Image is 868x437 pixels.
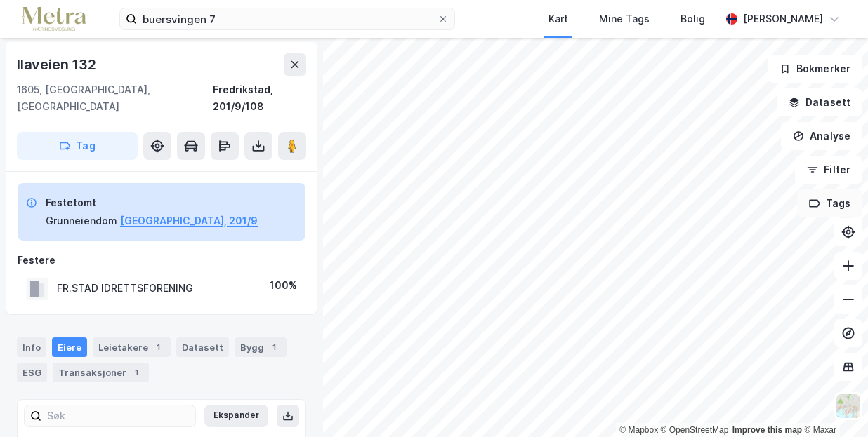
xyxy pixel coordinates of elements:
[41,405,195,426] input: Søk
[17,53,99,76] div: Ilaveien 132
[213,81,306,115] div: Fredrikstad, 201/9/108
[137,8,438,29] input: Søk på adresse, matrikkel, gårdeiere, leietakere eller personer
[22,7,86,32] img: metra-logo.256734c3b2bbffee19d4.png
[619,425,658,435] a: Mapbox
[120,213,258,229] button: [GEOGRAPHIC_DATA], 201/9
[18,252,305,269] div: Festere
[53,363,149,382] div: Transaksjoner
[270,277,297,294] div: 100%
[17,81,213,115] div: 1605, [GEOGRAPHIC_DATA], [GEOGRAPHIC_DATA]
[52,337,87,357] div: Eiere
[680,11,705,27] div: Bolig
[781,122,862,150] button: Analyse
[17,363,47,382] div: ESG
[93,337,171,357] div: Leietakere
[46,213,117,229] div: Grunneiendom
[732,425,802,435] a: Improve this map
[129,365,143,379] div: 1
[661,425,729,435] a: OpenStreetMap
[17,337,46,357] div: Info
[176,337,229,357] div: Datasett
[795,156,862,184] button: Filter
[768,55,862,83] button: Bokmerker
[797,189,862,217] button: Tags
[798,370,868,437] div: Kontrollprogram for chat
[151,340,165,354] div: 1
[17,132,138,160] button: Tag
[548,11,568,27] div: Kart
[777,88,862,116] button: Datasett
[57,280,193,297] div: FR.STAD IDRETTSFORENING
[46,194,258,211] div: Festetomt
[743,11,823,27] div: [PERSON_NAME]
[599,11,650,27] div: Mine Tags
[235,337,287,357] div: Bygg
[798,370,868,437] iframe: Chat Widget
[204,405,268,427] button: Ekspander
[267,340,281,354] div: 1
